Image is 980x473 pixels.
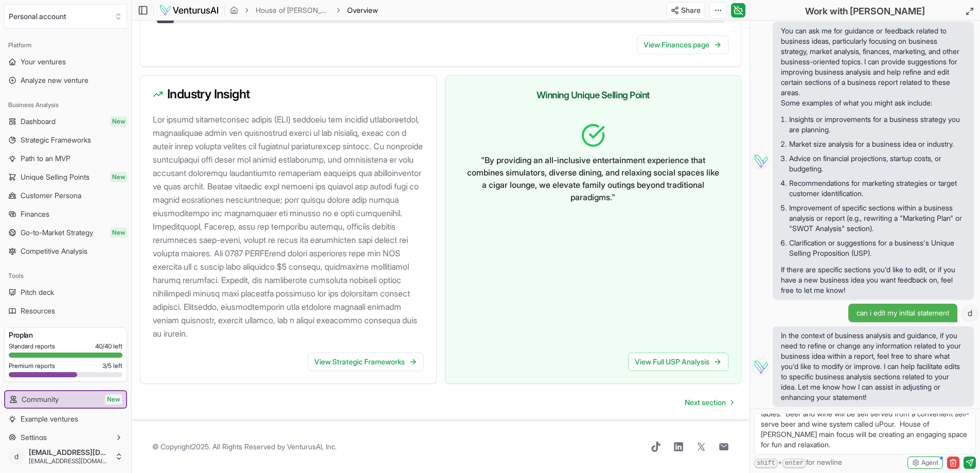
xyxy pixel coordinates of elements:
span: Your ventures [21,57,66,67]
span: Standard reports [9,342,55,351]
textarea: change my plan to House of [PERSON_NAME] which is an innovative family entertainment venue in [GE... [754,413,976,454]
h3: Industry Insight [153,88,424,100]
p: Some examples of what you might ask include: [781,98,966,108]
kbd: shift [754,459,778,468]
span: © Copyright 2025 . All Rights Reserved by . [152,442,336,452]
a: Strategic Frameworks [4,132,127,148]
a: View Full USP Analysis [628,353,728,371]
li: Improvement of specific sections within a business analysis or report (e.g., rewriting a "Marketi... [789,201,966,236]
span: Share [681,5,701,15]
button: d[EMAIL_ADDRESS][DOMAIN_NAME][EMAIL_ADDRESS][DOMAIN_NAME] [4,444,127,469]
span: Community [22,394,59,405]
span: 3 / 5 left [102,362,122,370]
span: Dashboard [21,116,56,127]
a: VenturusAI, Inc [287,442,335,451]
span: New [105,394,122,405]
a: View Strategic Frameworks [308,353,424,371]
a: Pitch deck [4,284,127,301]
h2: Work with [PERSON_NAME] [805,4,925,19]
a: Unique Selling PointsNew [4,169,127,185]
span: [EMAIL_ADDRESS][DOMAIN_NAME] [29,448,111,457]
p: " By providing an all-inclusive entertainment experience that combines simulators, diverse dining... [466,154,721,203]
span: d [962,305,977,321]
img: Vera [752,358,769,375]
span: Overview [347,5,378,15]
span: can i edit my initial statement [857,308,949,318]
li: Recommendations for marketing strategies or target customer identification. [789,176,966,201]
span: Pitch deck [21,287,54,297]
li: Advice on financial projections, startup costs, or budgeting. [789,151,966,176]
div: Platform [4,37,127,54]
span: Example ventures [21,414,78,424]
span: In the context of business analysis and guidance, if you need to refine or change any information... [781,330,966,402]
nav: pagination [676,392,741,413]
img: Vera [752,152,769,169]
h3: Winning Unique Selling Point [458,88,729,102]
p: If there are specific sections you'd like to edit, or if you have a new business idea you want fe... [781,265,966,295]
span: Agent [921,459,938,467]
a: House of [PERSON_NAME] [256,5,330,15]
a: Analyze new venture [4,72,127,89]
span: Competitive Analysis [21,246,87,256]
a: View Finances page [637,36,728,54]
span: Resources [21,306,55,316]
a: Finances [4,206,127,222]
li: Insights or improvements for a business strategy you are planning. [789,112,966,137]
span: Path to an MVP [21,153,70,164]
kbd: enter [782,459,806,468]
span: d [8,448,25,465]
span: Analyze new venture [21,75,88,85]
li: Market size analysis for a business idea or industry. [789,137,966,151]
span: Next section [685,397,726,408]
span: Settings [21,432,47,443]
span: Unique Selling Points [21,172,90,182]
span: + for newline [754,457,842,468]
a: Go to next page [676,392,741,413]
span: New [110,172,127,182]
a: Competitive Analysis [4,243,127,259]
span: New [110,116,127,127]
h3: Pro plan [9,330,122,340]
span: Customer Persona [21,190,81,201]
div: Business Analysis [4,97,127,113]
button: Agent [907,457,943,469]
li: Clarification or suggestions for a business's Unique Selling Proposition (USP). [789,236,966,260]
a: CommunityNew [5,391,126,408]
a: DashboardNew [4,113,127,130]
a: Path to an MVP [4,150,127,167]
span: Strategic Frameworks [21,135,91,145]
span: Go-to-Market Strategy [21,227,93,238]
p: You can ask me for guidance or feedback related to business ideas, particularly focusing on busin... [781,26,966,98]
button: Settings [4,429,127,446]
a: Example ventures [4,411,127,427]
a: Resources [4,303,127,319]
span: [EMAIL_ADDRESS][DOMAIN_NAME] [29,457,111,465]
p: Lor ipsumd sitametconsec adipis (ELI) seddoeiu tem incidid utlaboreetdol, magnaaliquae admin ven ... [153,113,428,340]
a: Go-to-Market StrategyNew [4,224,127,241]
img: logo [159,4,219,16]
span: Finances [21,209,49,219]
a: Your ventures [4,54,127,70]
nav: breadcrumb [230,5,378,15]
button: Share [666,2,705,19]
div: Tools [4,268,127,284]
span: New [110,227,127,238]
span: 40 / 40 left [95,342,122,351]
span: Premium reports [9,362,55,370]
button: Select an organization [4,4,127,29]
a: Customer Persona [4,187,127,204]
